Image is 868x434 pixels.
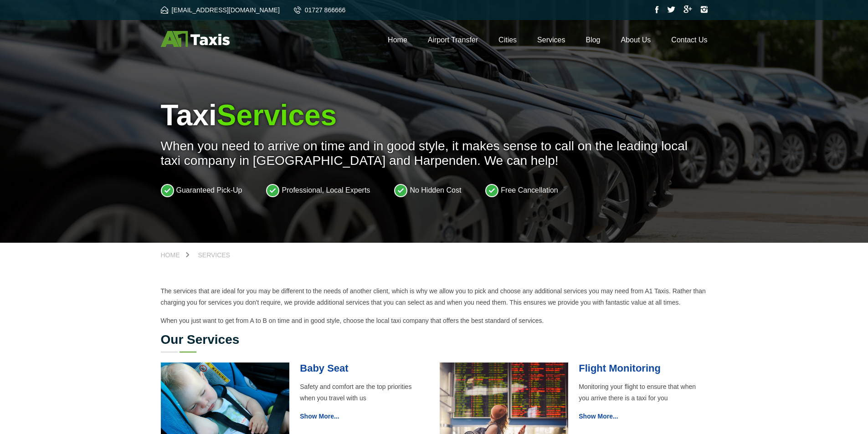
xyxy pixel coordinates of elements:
h2: Our Services [161,333,708,346]
a: Services [189,252,240,258]
img: A1 Taxis St Albans LTD [161,31,230,47]
img: Instagram [700,6,708,13]
p: Safety and comfort are the top priorities when you travel with us [300,381,428,404]
img: Facebook [655,6,659,13]
a: Show More... [579,413,618,420]
p: When you need to arrive on time and in good style, it makes sense to call on the leading local ta... [161,139,708,168]
a: Blog [586,36,600,44]
a: Services [537,36,565,44]
a: Home [161,252,189,258]
li: Free Cancellation [485,184,558,197]
img: Twitter [667,6,675,13]
a: Show More... [300,413,339,420]
span: Home [161,251,180,259]
a: Contact Us [671,36,707,44]
p: Monitoring your flight to ensure that when you arrive there is a taxi for you [579,381,707,404]
li: Guaranteed Pick-Up [161,184,242,197]
a: Home [388,36,407,44]
a: Flight Monitoring [579,363,661,374]
a: Baby Seat [300,363,348,374]
a: About Us [621,36,651,44]
p: When you just want to get from A to B on time and in good style, choose the local taxi company th... [161,315,708,327]
span: Services [198,251,231,259]
a: 01727 866666 [294,6,346,14]
h1: Taxi [161,98,708,132]
a: [EMAIL_ADDRESS][DOMAIN_NAME] [161,6,280,14]
span: Services [217,99,337,132]
a: Airport Transfer [428,36,478,44]
p: The services that are ideal for you may be different to the needs of another client, which is why... [161,286,708,308]
li: Professional, Local Experts [266,184,370,197]
img: Google Plus [683,5,692,13]
a: Cities [498,36,517,44]
li: No Hidden Cost [394,184,461,197]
